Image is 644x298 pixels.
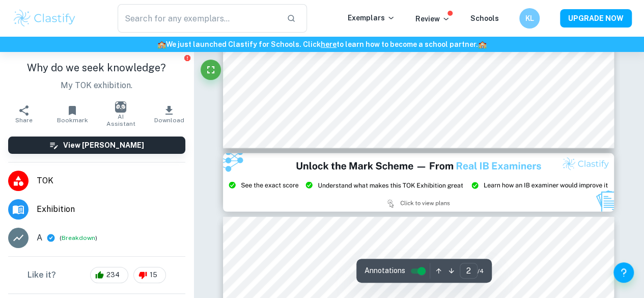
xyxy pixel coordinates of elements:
span: / 4 [478,266,484,276]
p: Review [415,13,450,24]
p: A [37,232,42,244]
span: 🏫 [478,40,487,48]
a: Schools [470,14,499,22]
span: Exhibition [37,203,185,215]
div: 234 [90,267,128,283]
a: here [321,40,337,48]
button: Fullscreen [201,60,221,80]
button: Help and Feedback [613,262,634,283]
button: View [PERSON_NAME] [8,137,185,154]
h6: We just launched Clastify for Schools. Click to learn how to become a school partner. [2,39,642,50]
span: AI Assistant [103,113,139,127]
span: 234 [101,270,125,280]
span: 15 [144,270,163,280]
span: 🏫 [157,40,166,48]
span: ( ) [60,233,97,243]
button: UPGRADE NOW [560,9,632,28]
p: My TOK exhibition. [8,79,185,92]
p: Exemplars [348,12,395,23]
span: Download [154,117,184,124]
h1: Why do we seek knowledge? [8,60,185,75]
img: Ad [223,153,614,212]
span: Share [15,117,33,124]
button: Bookmark [48,100,97,128]
div: 15 [133,267,166,283]
img: Clastify logo [12,8,77,29]
button: KL [519,8,540,29]
h6: KL [524,13,536,24]
h6: Like it? [27,269,56,281]
button: Breakdown [62,233,95,242]
button: Report issue [184,54,191,62]
span: Annotations [365,265,405,276]
span: TOK [37,175,185,187]
button: AI Assistant [97,100,145,128]
input: Search for any exemplars... [118,4,278,33]
h6: View [PERSON_NAME] [63,140,144,151]
span: Bookmark [57,117,88,124]
img: AI Assistant [115,101,126,113]
button: Download [145,100,193,128]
